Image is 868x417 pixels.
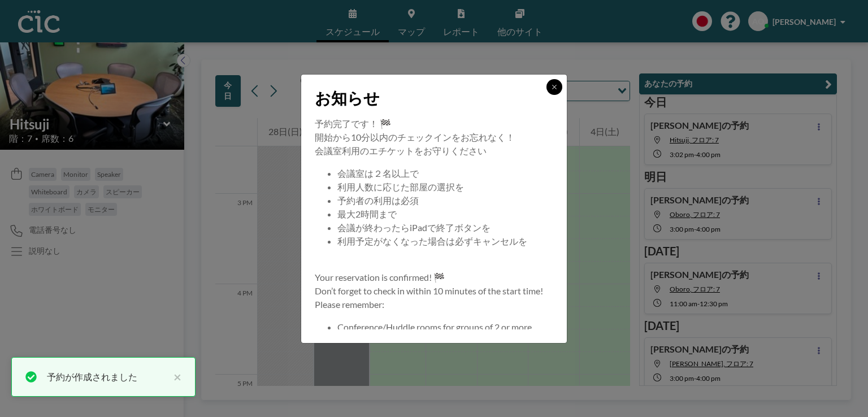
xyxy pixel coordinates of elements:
span: 開始から10分以内のチェックインをお忘れなく！ [315,132,515,142]
span: 最大2時間まで [337,208,397,219]
span: Please remember: [315,299,384,310]
span: 予約者の利用は必須 [337,195,419,206]
div: 予約が作成されました [47,370,168,384]
span: 会議が終わったらiPadで終了ボタンを [337,222,491,233]
span: 利用人数に応じた部屋の選択を [337,181,464,192]
span: 会議室利用のエチケットをお守りください [315,145,487,156]
span: お知らせ [315,88,380,108]
span: Don’t forget to check in within 10 minutes of the start time! [315,285,543,296]
span: 利用予定がなくなった場合は必ずキャンセルを [337,236,527,246]
span: 会議室は２名以上で [337,168,419,179]
span: Your reservation is confirmed! 🏁 [315,272,445,283]
span: Conference/Huddle rooms for groups of 2 or more [337,322,532,332]
button: close [168,370,181,384]
span: 予約完了です！ 🏁 [315,118,391,129]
